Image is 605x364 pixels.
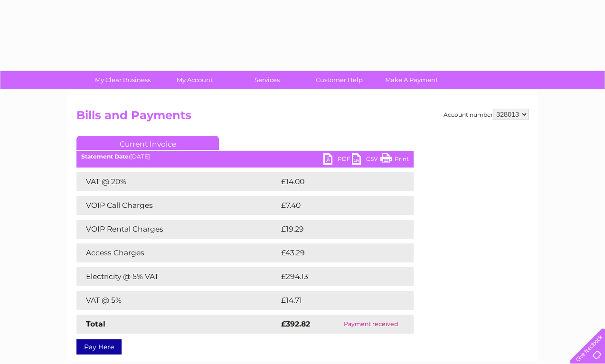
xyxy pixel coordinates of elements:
[372,71,451,89] a: Make A Payment
[76,220,279,239] td: VOIP Rental Charges
[76,109,529,127] h2: Bills and Payments
[76,172,279,191] td: VAT @ 20%
[228,71,306,89] a: Services
[76,267,279,286] td: Electricity @ 5% VAT
[328,315,414,334] td: Payment received
[76,153,414,160] div: [DATE]
[279,172,394,191] td: £14.00
[352,153,380,167] a: CSV
[76,339,122,355] a: Pay Here
[279,220,394,239] td: £19.29
[84,71,162,89] a: My Clear Business
[281,319,310,328] strong: £392.82
[444,109,529,120] div: Account number
[279,243,394,262] td: £43.29
[279,196,391,215] td: £7.40
[76,243,279,262] td: Access Charges
[380,153,409,167] a: Print
[279,267,396,286] td: £294.13
[86,319,105,328] strong: Total
[76,291,279,310] td: VAT @ 5%
[81,153,130,160] b: Statement Date:
[300,71,378,89] a: Customer Help
[156,71,234,89] a: My Account
[76,196,279,215] td: VOIP Call Charges
[76,136,219,150] a: Current Invoice
[323,153,352,167] a: PDF
[279,291,393,310] td: £14.71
